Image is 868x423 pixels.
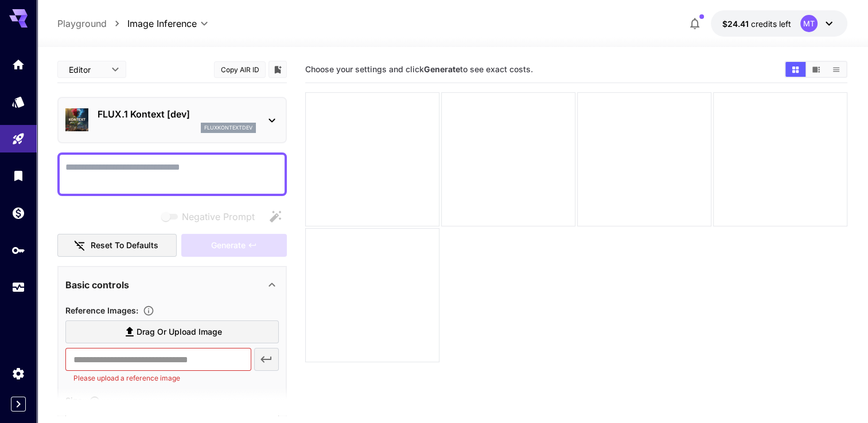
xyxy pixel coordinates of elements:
div: $24.40574 [722,18,791,30]
nav: breadcrumb [57,17,127,30]
div: Wallet [11,206,25,220]
div: Show media in grid viewShow media in video viewShow media in list view [784,61,847,78]
button: Show media in grid view [785,62,805,77]
span: Negative Prompt [182,210,255,224]
span: Choose your settings and click to see exact costs. [305,64,533,74]
span: credits left [751,19,791,29]
button: Expand sidebar [11,397,26,412]
div: Home [11,57,25,72]
div: Basic controls [65,271,279,299]
button: Show media in video view [806,62,826,77]
button: Show media in list view [826,62,846,77]
div: MT [800,15,818,32]
div: Usage [11,280,25,295]
p: fluxkontextdev [204,124,252,132]
button: Reset to defaults [57,234,177,257]
span: Reference Images : [65,305,138,315]
div: API Keys [11,243,25,257]
div: Playground [11,132,25,146]
span: Drag or upload image [137,325,222,339]
div: Please upload a reference image [181,234,287,257]
a: Playground [57,17,107,30]
div: Settings [11,366,25,381]
button: $24.40574MT [711,10,847,37]
span: Image Inference [127,17,197,30]
span: Negative prompts are not compatible with the selected model. [159,209,264,224]
div: FLUX.1 Kontext [dev]fluxkontextdev [65,103,279,138]
span: Editor [69,64,104,76]
p: FLUX.1 Kontext [dev] [98,107,256,121]
span: $24.41 [722,19,751,29]
b: Generate [424,64,460,74]
div: Library [11,169,25,183]
button: Copy AIR ID [214,61,266,78]
p: Please upload a reference image [73,373,243,384]
button: Add to library [273,62,283,76]
button: Upload a reference image to guide the result. This is needed for Image-to-Image or Inpainting. Su... [138,305,159,316]
p: Basic controls [65,278,129,292]
div: Models [11,95,25,109]
label: Drag or upload image [65,320,279,344]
